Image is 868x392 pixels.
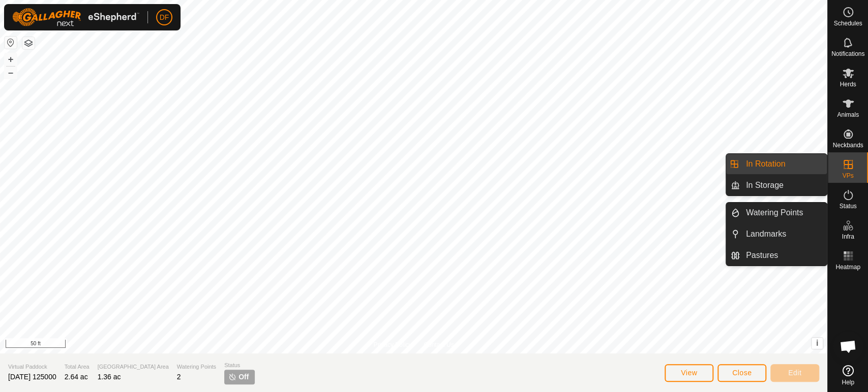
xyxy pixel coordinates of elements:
[740,175,827,195] a: In Storage
[740,203,827,223] a: Watering Points
[788,369,801,377] span: Edit
[842,234,854,240] span: Infra
[816,339,818,347] span: i
[98,363,169,371] span: [GEOGRAPHIC_DATA] Area
[665,364,713,382] button: View
[98,373,121,381] span: 1.36 ac
[837,112,859,118] span: Animals
[812,338,823,349] button: i
[22,37,35,49] button: Map Layers
[746,228,786,240] span: Landmarks
[842,173,853,179] span: VPs
[828,361,868,389] a: Help
[177,363,216,371] span: Watering Points
[740,245,827,266] a: Pastures
[681,369,697,377] span: View
[65,363,89,371] span: Total Area
[833,331,863,362] div: Open chat
[833,20,862,26] span: Schedules
[726,224,827,244] li: Landmarks
[732,369,752,377] span: Close
[65,373,88,381] span: 2.64 ac
[746,158,785,170] span: In Rotation
[177,373,181,381] span: 2
[832,142,863,148] span: Neckbands
[746,249,778,262] span: Pastures
[831,51,864,57] span: Notifications
[224,361,255,370] span: Status
[12,8,139,26] img: Gallagher Logo
[770,364,819,382] button: Edit
[8,363,56,371] span: Virtual Paddock
[839,203,856,209] span: Status
[5,67,17,79] button: –
[842,379,854,385] span: Help
[740,154,827,174] a: In Rotation
[160,12,169,23] span: DF
[424,340,454,349] a: Contact Us
[726,245,827,266] li: Pastures
[835,264,860,270] span: Heatmap
[228,373,236,381] img: turn-off
[746,207,803,219] span: Watering Points
[726,175,827,195] li: In Storage
[238,372,249,382] span: Off
[373,340,411,349] a: Privacy Policy
[8,373,56,381] span: [DATE] 125000
[5,53,17,66] button: +
[5,37,17,49] button: Reset Map
[746,179,784,191] span: In Storage
[740,224,827,244] a: Landmarks
[726,154,827,174] li: In Rotation
[840,81,856,87] span: Herds
[726,203,827,223] li: Watering Points
[717,364,766,382] button: Close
